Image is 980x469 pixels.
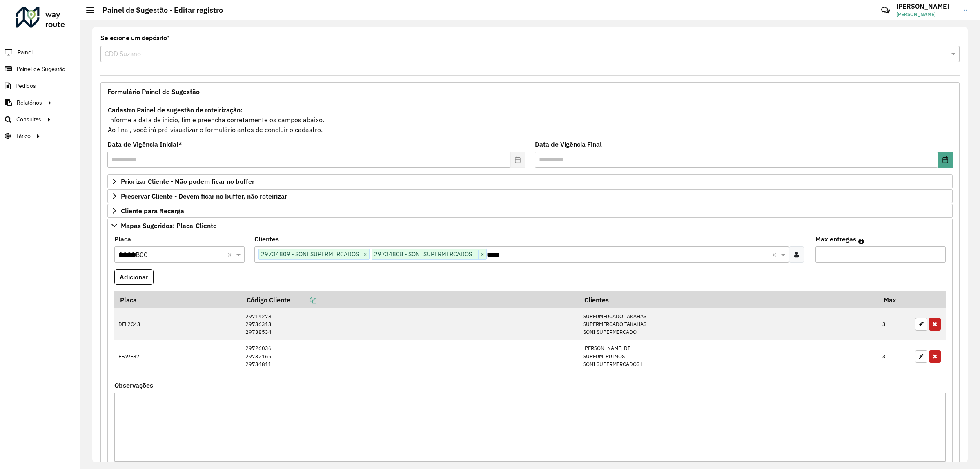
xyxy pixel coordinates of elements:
td: 3 [878,340,911,373]
a: Priorizar Cliente - Não podem ficar no buffer [107,174,953,188]
td: 3 [878,308,911,340]
td: [PERSON_NAME] DE SUPERM. PRIMOS SONI SUPERMERCADOS L [579,340,878,373]
label: Data de Vigência Inicial [107,139,182,149]
span: Formulário Painel de Sugestão [107,88,200,95]
a: Mapas Sugeridos: Placa-Cliente [107,219,953,232]
label: Max entregas [815,234,856,244]
strong: Cadastro Painel de sugestão de roteirização: [108,106,243,114]
label: Data de Vigência Final [535,139,602,149]
div: Informe a data de inicio, fim e preencha corretamente os campos abaixo. Ao final, você irá pré-vi... [107,105,953,135]
span: Priorizar Cliente - Não podem ficar no buffer [121,178,254,185]
a: Preservar Cliente - Devem ficar no buffer, não roteirizar [107,189,953,203]
span: Pedidos [16,82,36,90]
span: Clear all [772,250,779,259]
span: Painel [18,48,33,57]
a: Cliente para Recarga [107,204,953,218]
span: Consultas [16,115,41,124]
td: SUPERMERCADO TAKAHAS SUPERMERCADO TAKAHAS SONI SUPERMERCADO [579,308,878,340]
button: Choose Date [938,152,953,168]
th: Código Cliente [241,291,579,308]
span: Mapas Sugeridos: Placa-Cliente [121,222,217,229]
span: × [478,250,486,259]
span: Cliente para Recarga [121,208,184,214]
em: Máximo de clientes que serão colocados na mesma rota com os clientes informados [858,238,864,245]
span: Relatórios [17,98,42,107]
a: Contato Rápido [877,2,894,19]
h3: [PERSON_NAME] [896,2,958,10]
span: Tático [16,132,31,141]
span: 29734809 - SONI SUPERMERCADOS [259,249,361,259]
label: Observações [114,380,153,390]
span: Clear all [227,250,234,259]
span: 29734808 - SONI SUPERMERCADOS L [372,249,478,259]
th: Placa [114,291,241,308]
label: Clientes [254,234,279,244]
span: × [361,250,369,259]
button: Adicionar [114,269,154,285]
span: Preservar Cliente - Devem ficar no buffer, não roteirizar [121,193,287,199]
td: FFA9F87 [114,340,241,373]
td: DEL2C43 [114,308,241,340]
h2: Painel de Sugestão - Editar registro [94,6,223,15]
span: Painel de Sugestão [17,65,65,74]
th: Clientes [579,291,878,308]
td: 29726036 29732165 29734811 [241,340,579,373]
label: Placa [114,234,131,244]
span: [PERSON_NAME] [896,11,958,18]
a: Copiar [290,296,316,304]
label: Selecione um depósito [100,33,169,43]
td: 29714278 29736313 29738534 [241,308,579,340]
th: Max [878,291,911,308]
